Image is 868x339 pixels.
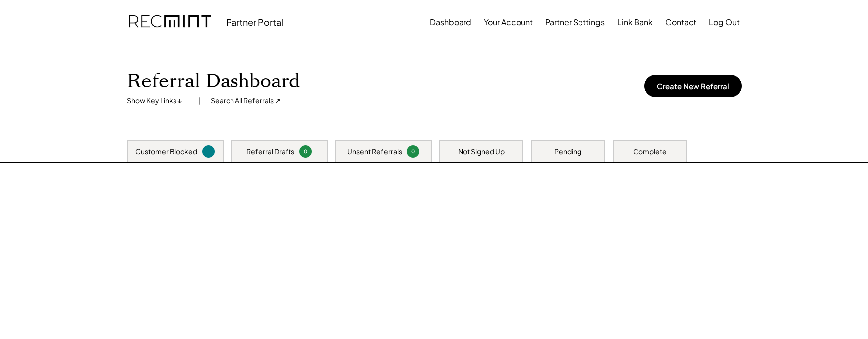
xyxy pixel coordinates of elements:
[617,12,653,32] button: Link Bank
[135,147,197,157] div: Customer Blocked
[127,70,300,93] h1: Referral Dashboard
[408,148,418,155] div: 0
[644,75,742,97] button: Create New Referral
[347,147,402,157] div: Unsent Referrals
[665,12,696,32] button: Contact
[554,147,581,157] div: Pending
[484,12,533,32] button: Your Account
[127,96,189,106] div: Show Key Links ↓
[199,96,201,106] div: |
[545,12,605,32] button: Partner Settings
[211,96,281,106] div: Search All Referrals ↗
[430,12,471,32] button: Dashboard
[301,148,310,155] div: 0
[633,147,667,157] div: Complete
[709,12,740,32] button: Log Out
[129,5,211,39] img: recmint-logotype%403x.png
[226,16,283,28] div: Partner Portal
[246,147,294,157] div: Referral Drafts
[458,147,505,157] div: Not Signed Up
